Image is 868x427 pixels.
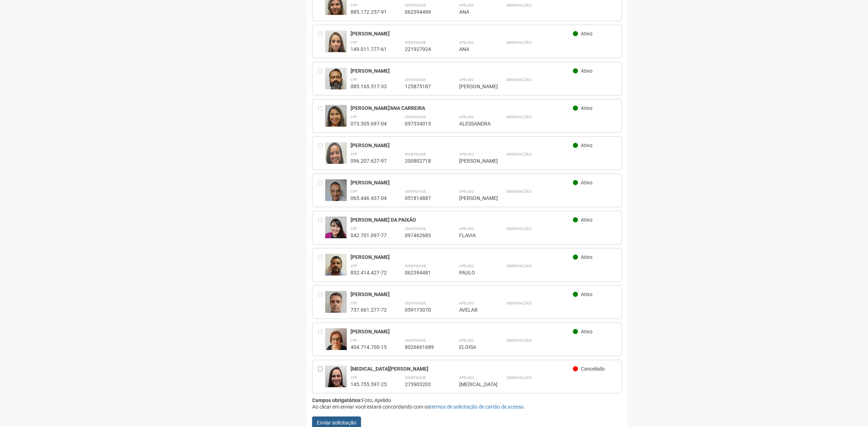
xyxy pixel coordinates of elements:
div: Entre em contato com a Aministração para solicitar o cancelamento ou 2a via [318,217,325,239]
img: user.jpg [325,366,347,395]
div: 062394481 [405,269,441,276]
span: Ativo [581,142,592,148]
img: user.jpg [325,217,347,240]
strong: Identidade [405,227,426,231]
strong: Apelido [459,78,474,82]
strong: Observações [506,227,532,231]
strong: CPF [351,338,357,342]
span: Ativo [581,31,592,37]
div: 097334015 [405,120,441,127]
div: 065.446.437-04 [351,195,387,201]
div: [PERSON_NAME] DA PAIXÃO [351,217,573,223]
div: 085.165.517-33 [351,83,387,90]
div: 404.714.700-15 [351,344,387,350]
span: Cancelado [581,366,605,372]
strong: Observações [506,40,532,44]
strong: CPF [351,301,357,305]
img: user.jpg [325,179,347,206]
strong: CPF [351,115,357,119]
span: Ativo [581,180,592,185]
div: Entre em contato com a Aministração para solicitar o cancelamento ou 2a via [318,105,325,127]
div: ELOISA [459,344,488,350]
span: Ativo [581,68,592,74]
strong: Apelido [459,264,474,268]
div: [PERSON_NAME] [351,68,573,74]
strong: Identidade [405,115,426,119]
div: Entre em contato com a Aministração para solicitar o cancelamento ou 2a via [318,254,325,276]
div: ALESSANDRA [459,120,488,127]
strong: Identidade [405,301,426,305]
div: AVELAR [459,307,488,313]
div: Ao clicar em enviar você estará concordando com os . [312,403,622,410]
strong: Apelido [459,152,474,156]
strong: Identidade [405,40,426,44]
div: [PERSON_NAME] [351,142,573,149]
div: ANA [459,46,488,52]
strong: Observações [506,78,532,82]
strong: Observações [506,264,532,268]
div: 097462683 [405,232,441,239]
div: Entre em contato com a Aministração para solicitar o cancelamento ou 2a via [318,291,325,313]
strong: CPF [351,264,357,268]
strong: Observações [506,338,532,342]
div: Entre em contato com a Aministração para solicitar o cancelamento ou 2a via [318,30,325,52]
strong: Apelido [459,338,474,342]
strong: Apelido [459,115,474,119]
strong: Campos obrigatórios: [312,397,362,403]
span: Ativo [581,105,592,111]
strong: CPF [351,227,357,231]
div: Entre em contato com a Aministração para solicitar o cancelamento ou 2a via [318,142,325,164]
strong: Apelido [459,3,474,7]
strong: Identidade [405,376,426,380]
strong: Observações [506,376,532,380]
span: Ativo [581,291,592,297]
div: 073.305.697-04 [351,120,387,127]
div: Entre em contato com a Aministração para solicitar o cancelamento ou 2a via [318,68,325,90]
img: user.jpg [325,254,347,278]
img: user.jpg [325,328,347,352]
div: [PERSON_NAME] [351,179,573,186]
div: Entre em contato com a Aministração para solicitar o cancelamento ou 2a via [318,179,325,201]
div: [PERSON_NAME]'ANA CARREIRA [351,105,573,111]
div: 200802718 [405,158,441,164]
div: [PERSON_NAME] [351,30,573,37]
div: 062394499 [405,9,441,15]
div: [PERSON_NAME] [459,158,488,164]
div: 885.172.257-91 [351,9,387,15]
div: 125875187 [405,83,441,90]
img: user.jpg [325,142,347,175]
strong: Identidade [405,3,426,7]
img: user.jpg [325,105,347,135]
div: 8026661689 [405,344,441,350]
a: termos de solicitação de cartão de acesso [430,404,524,410]
div: [PERSON_NAME] [459,83,488,90]
strong: Observações [506,3,532,7]
div: [PERSON_NAME] [351,291,573,298]
div: 221927924 [405,46,441,52]
div: 145.755.597-25 [351,381,387,388]
strong: CPF [351,40,357,44]
strong: Identidade [405,189,426,193]
div: 059173070 [405,307,441,313]
div: 832.414.427-72 [351,269,387,276]
span: Ativo [581,217,592,223]
strong: Apelido [459,376,474,380]
strong: CPF [351,152,357,156]
strong: CPF [351,376,357,380]
div: [MEDICAL_DATA][PERSON_NAME] [351,366,573,372]
div: [PERSON_NAME] [459,195,488,201]
strong: CPF [351,3,357,7]
div: Entre em contato com a Aministração para solicitar o cancelamento ou 2a via [318,328,325,350]
strong: Apelido [459,227,474,231]
strong: CPF [351,78,357,82]
strong: Apelido [459,301,474,305]
img: user.jpg [325,30,347,61]
strong: Apelido [459,189,474,193]
strong: Identidade [405,338,426,342]
div: ANA [459,9,488,15]
div: 737.661.277-72 [351,307,387,313]
div: 042.701.097-77 [351,232,387,239]
div: 273903203 [405,381,441,388]
div: 051814887 [405,195,441,201]
span: Ativo [581,254,592,260]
